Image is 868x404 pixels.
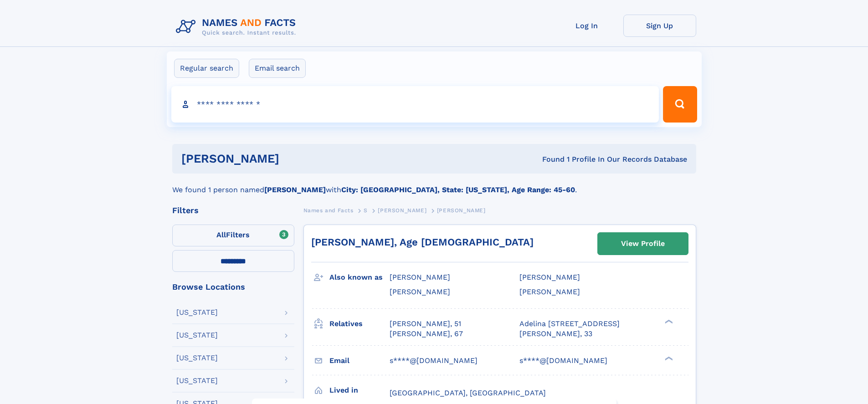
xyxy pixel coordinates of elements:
[519,287,580,296] span: [PERSON_NAME]
[172,206,294,215] div: Filters
[390,319,461,329] a: [PERSON_NAME], 51
[390,329,463,339] a: [PERSON_NAME], 67
[329,270,390,285] h3: Also known as
[174,59,239,78] label: Regular search
[364,205,368,216] a: S
[378,205,426,216] a: [PERSON_NAME]
[390,287,450,296] span: [PERSON_NAME]
[378,207,426,214] span: [PERSON_NAME]
[663,318,673,324] div: ❯
[303,205,354,216] a: Names and Facts
[311,236,534,248] a: [PERSON_NAME], Age [DEMOGRAPHIC_DATA]
[663,86,697,123] button: Search Button
[176,377,218,384] div: [US_STATE]
[598,233,688,255] a: View Profile
[519,329,592,339] a: [PERSON_NAME], 33
[390,389,546,397] span: [GEOGRAPHIC_DATA], [GEOGRAPHIC_DATA]
[341,185,575,194] b: City: [GEOGRAPHIC_DATA], State: [US_STATE], Age Range: 45-60
[364,207,368,214] span: S
[390,273,450,281] span: [PERSON_NAME]
[172,174,696,195] div: We found 1 person named with .
[171,86,659,123] input: search input
[329,383,390,398] h3: Lived in
[437,207,486,214] span: [PERSON_NAME]
[621,233,665,254] div: View Profile
[176,354,218,362] div: [US_STATE]
[249,59,306,78] label: Email search
[329,316,390,332] h3: Relatives
[550,15,623,37] a: Log In
[623,15,696,37] a: Sign Up
[411,154,687,164] div: Found 1 Profile In Our Records Database
[519,273,580,281] span: [PERSON_NAME]
[172,225,294,246] label: Filters
[176,332,218,339] div: [US_STATE]
[176,309,218,316] div: [US_STATE]
[216,230,226,239] span: All
[663,355,673,361] div: ❯
[181,153,411,164] h1: [PERSON_NAME]
[172,283,294,291] div: Browse Locations
[264,185,326,194] b: [PERSON_NAME]
[329,353,390,368] h3: Email
[519,319,620,329] a: Adelina [STREET_ADDRESS]
[172,15,303,39] img: Logo Names and Facts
